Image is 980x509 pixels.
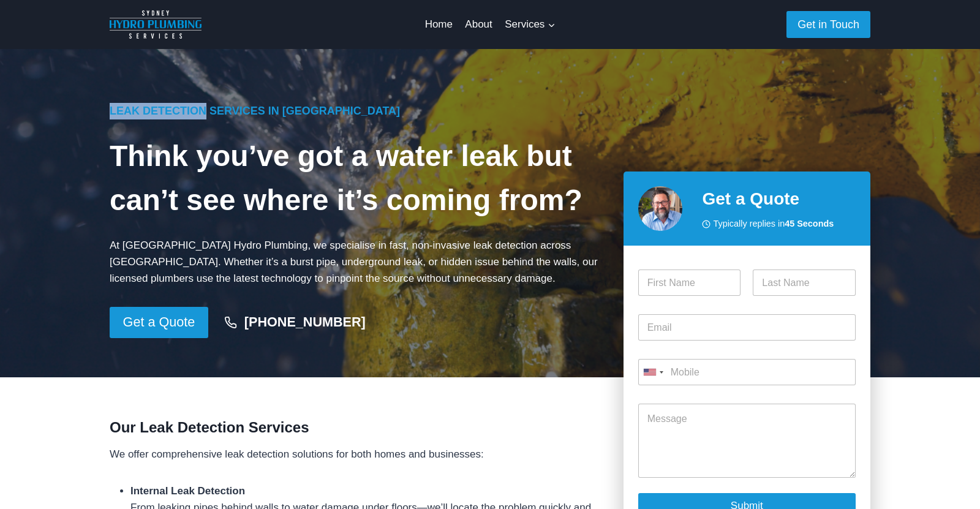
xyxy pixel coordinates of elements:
[110,103,604,119] h6: Leak Detection Services in [GEOGRAPHIC_DATA]
[130,485,245,497] strong: Internal Leak Detection
[110,237,604,287] p: At [GEOGRAPHIC_DATA] Hydro Plumbing, we specialise in fast, non-invasive leak detection across [G...
[713,217,834,231] span: Typically replies in
[785,219,834,228] strong: 45 Seconds
[638,359,856,385] input: Mobile
[110,307,208,339] a: Get a Quote
[638,359,668,385] button: Selected country
[418,10,561,39] nav: Primary Navigation
[110,10,202,39] img: Sydney Hydro Plumbing Logo
[110,446,604,462] p: We offer comprehensive leak detection solutions for both homes and businesses:
[459,10,499,39] a: About
[786,11,870,37] a: Get in Touch
[418,10,459,39] a: Home
[244,314,366,330] strong: [PHONE_NUMBER]
[638,314,856,341] input: Email
[638,270,741,296] input: First Name
[702,186,856,212] h2: Get a Quote
[123,312,195,333] span: Get a Quote
[213,309,377,337] a: [PHONE_NUMBER]
[753,270,856,296] input: Last Name
[110,419,309,435] strong: Our Leak Detection Services
[110,134,604,222] h1: Think you’ve got a water leak but can’t see where it’s coming from?
[499,10,562,39] button: Child menu of Services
